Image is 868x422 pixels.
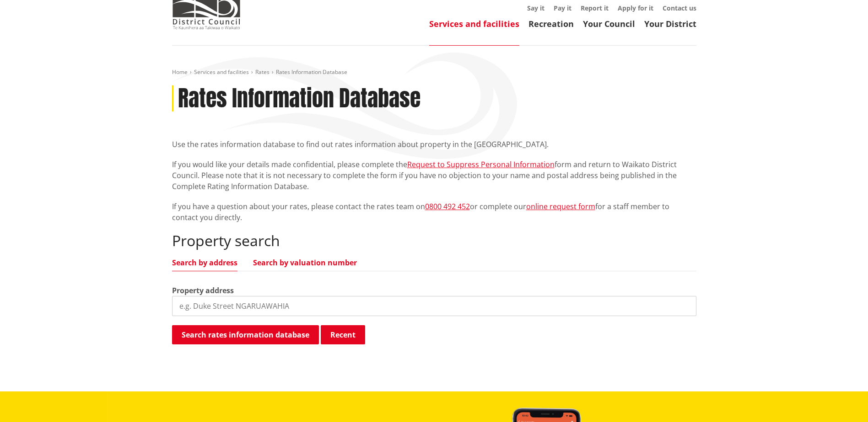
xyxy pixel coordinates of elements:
a: online request form [526,201,595,211]
p: Use the rates information database to find out rates information about property in the [GEOGRAPHI... [172,139,696,150]
button: Search rates information database [172,325,319,344]
a: 0800 492 452 [425,201,470,211]
a: Services and facilities [429,18,519,29]
a: Your District [644,18,696,29]
a: Your Council [583,18,635,29]
span: Rates Information Database [276,68,347,76]
a: Rates [255,68,270,76]
a: Services and facilities [194,68,249,76]
p: If you would like your details made confidential, please complete the form and return to Waikato ... [172,159,696,192]
p: If you have a question about your rates, please contact the rates team on or complete our for a s... [172,201,696,223]
h2: Property search [172,232,696,249]
h1: Rates Information Database [178,85,421,112]
a: Pay it [554,4,571,12]
label: Property address [172,285,234,296]
button: Recent [321,325,365,344]
a: Request to Suppress Personal Information [407,159,555,169]
a: Recreation [528,18,574,29]
a: Home [172,68,188,76]
a: Search by address [172,259,237,266]
a: Search by valuation number [253,259,357,266]
nav: breadcrumb [172,69,696,76]
a: Apply for it [618,4,653,12]
iframe: Messenger Launcher [826,384,859,417]
a: Say it [527,4,545,12]
input: e.g. Duke Street NGARUAWAHIA [172,296,696,316]
a: Contact us [663,4,696,12]
a: Report it [581,4,609,12]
